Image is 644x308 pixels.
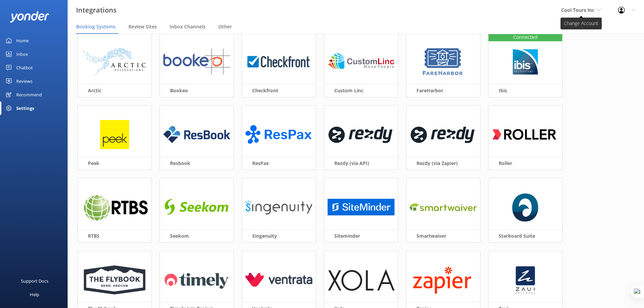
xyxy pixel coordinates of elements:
h3: Ibis [488,84,562,97]
span: Cool Tours Inc [561,7,594,13]
img: 1624324453..png [328,120,395,149]
h3: Peek [78,157,151,170]
span: Booking Systems [76,23,116,30]
div: Reviews [16,74,32,88]
h3: Singenuity [242,229,316,242]
span: Other [218,23,232,30]
img: 1629843345..png [421,47,465,76]
img: 1616660206..png [492,120,559,149]
img: flybook_logo.png [84,265,145,294]
img: ResPax [245,120,312,149]
h3: FareHarbor [406,84,480,97]
img: 1650579744..png [410,193,477,222]
img: xola_logo.png [328,265,395,294]
h3: ResPax [242,157,316,170]
h3: Rezdy (via Zapier) [406,157,480,170]
h3: Checkfront [242,84,316,97]
div: Recommend [16,88,42,101]
img: 1624323426..png [245,47,312,76]
h3: Smartwaiver [406,229,480,242]
div: Chatbot [16,61,33,74]
img: 1633406817..png [515,265,535,294]
h3: Roller [488,157,562,170]
img: 1624324537..png [81,193,148,222]
h3: Integrations [76,5,117,16]
img: peek_logo.png [100,120,129,149]
img: resbook_logo.png [163,120,230,149]
img: 1619648013..png [413,265,474,294]
h3: Bookeo [160,84,234,97]
img: 1710292409..png [328,193,395,222]
img: yonder-white-logo.png [10,11,49,22]
h3: Siteminder [324,229,398,242]
h3: Seekom [160,229,234,242]
div: Connected [488,33,562,41]
h3: Rezdy (via API) [324,157,398,170]
div: Settings [16,101,34,115]
img: 1629776749..png [511,47,540,76]
span: Inbox Channels [170,23,206,30]
img: 1624324865..png [163,47,230,76]
img: ventrata_logo.png [245,265,312,294]
div: Support Docs [21,274,48,288]
img: 1624324618..png [328,47,395,76]
div: Home [16,34,29,47]
h3: Resbook [160,157,234,170]
h3: Arctic [78,84,151,97]
span: Review Sites [128,23,157,30]
img: starboard_suite_logo.png [512,193,539,222]
img: 1619648023..png [163,265,230,294]
img: 1616638368..png [163,193,230,222]
img: singenuity_logo.png [245,193,312,222]
img: 1619647509..png [410,120,477,149]
div: Inbox [16,47,28,61]
div: Help [30,288,39,301]
h3: RTBS [78,229,151,242]
h3: Starboard Suite [488,229,562,242]
img: arctic_logo.png [81,47,148,76]
h3: Custom Linc [324,84,398,97]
